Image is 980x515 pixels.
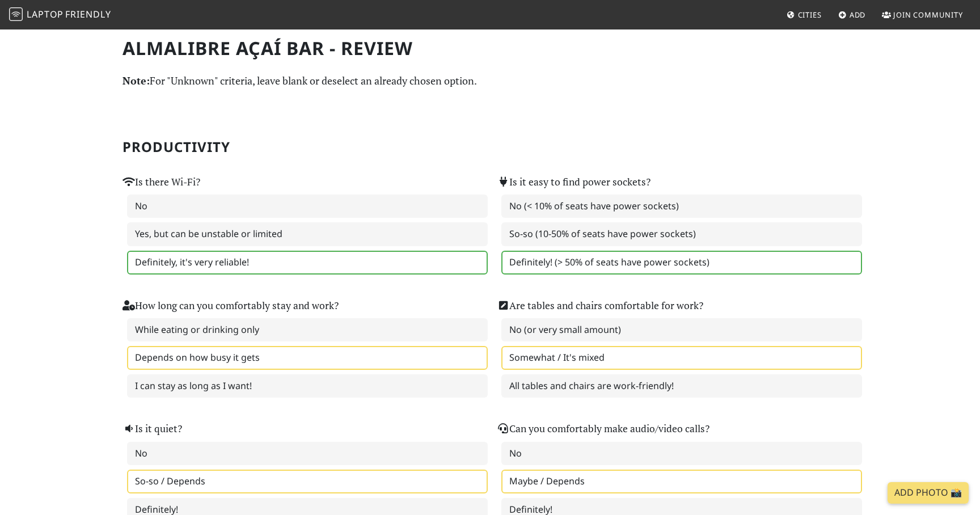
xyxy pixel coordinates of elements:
label: No (< 10% of seats have power sockets) [501,195,862,218]
label: No [127,195,488,218]
label: While eating or drinking only [127,318,488,342]
span: Join Community [893,10,963,20]
a: Join Community [877,5,968,25]
label: No (or very small amount) [501,318,862,342]
p: For "Unknown" criteria, leave blank or deselect an already chosen option. [122,73,857,89]
span: Cities [798,10,822,20]
a: Add Photo 📸 [888,482,969,504]
span: Add [850,10,866,20]
label: Is there Wi-Fi? [122,174,200,190]
label: Depends on how busy it gets [127,346,488,370]
h1: Almalibre Açaí Bar - Review [122,37,857,59]
label: Can you comfortably make audio/video calls? [497,421,709,437]
label: Definitely, it's very reliable! [127,251,488,275]
a: LaptopFriendly LaptopFriendly [9,5,111,25]
a: Cities [782,5,826,25]
label: Is it quiet? [122,421,182,437]
h2: Productivity [122,139,857,155]
label: All tables and chairs are work-friendly! [501,374,862,398]
label: No [127,442,488,466]
strong: Note: [122,74,150,87]
label: Maybe / Depends [501,470,862,493]
a: Add [834,5,871,25]
span: Friendly [65,8,111,20]
img: LaptopFriendly [9,7,23,21]
label: Somewhat / It's mixed [501,346,862,370]
label: Is it easy to find power sockets? [497,174,650,190]
label: I can stay as long as I want! [127,374,488,398]
label: Yes, but can be unstable or limited [127,222,488,246]
span: Laptop [27,8,64,20]
label: Definitely! (> 50% of seats have power sockets) [501,251,862,275]
label: Are tables and chairs comfortable for work? [497,298,703,314]
label: So-so (10-50% of seats have power sockets) [501,222,862,246]
label: How long can you comfortably stay and work? [122,298,339,314]
label: No [501,442,862,466]
label: So-so / Depends [127,470,488,493]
